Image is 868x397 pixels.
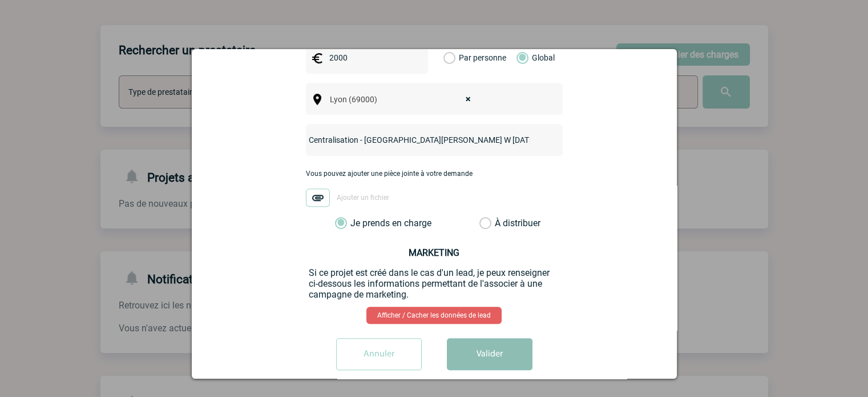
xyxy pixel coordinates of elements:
[516,42,524,74] label: Global
[479,218,491,229] label: À distribuer
[447,338,532,370] button: Valider
[366,307,502,324] a: Afficher / Cacher les données de lead
[309,247,560,258] h3: MARKETING
[326,50,405,65] input: Budget HT
[335,218,354,229] label: Je prends en charge
[443,42,456,74] label: Par personne
[336,338,422,370] input: Annuler
[306,170,563,178] p: Vous pouvez ajouter une pièce jointe à votre demande
[325,91,482,107] span: Lyon (69000)
[306,133,532,147] input: Nom de l'événement
[466,91,471,107] span: ×
[309,267,560,300] p: Si ce projet est créé dans le cas d'un lead, je peux renseigner ci-dessous les informations perme...
[337,194,389,202] span: Ajouter un fichier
